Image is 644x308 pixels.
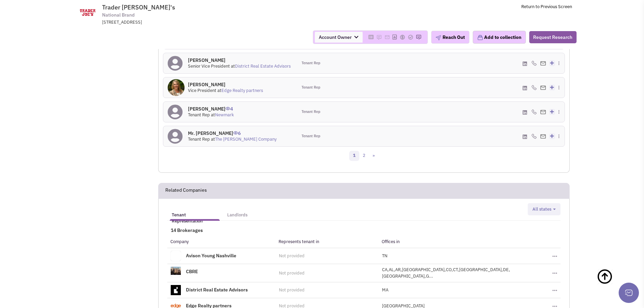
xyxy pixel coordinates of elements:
[315,32,362,43] span: Account Owner
[431,31,469,44] button: Reach Out
[188,136,277,142] span: Tenant Rep at
[531,109,537,115] img: icon-phone.png
[382,253,387,259] span: TN
[279,287,305,293] span: Not provided
[172,212,218,224] h5: Tenant Representation
[235,63,291,69] a: District Real Estate Advisors
[400,34,405,40] img: Please add to your accounts
[382,287,388,293] span: MA
[597,262,630,306] a: Back To Top
[233,131,238,135] img: icon-UserInteraction.png
[188,63,230,69] span: Senior Vice President
[215,136,277,142] a: The [PERSON_NAME] Company
[188,81,263,88] h4: [PERSON_NAME]
[217,88,263,93] span: at
[188,130,277,136] h4: Mr. [PERSON_NAME]
[531,61,537,66] img: icon-phone.png
[435,35,441,41] img: plane.png
[369,151,379,161] a: »
[279,270,305,276] span: Not provided
[540,86,546,90] img: Email%20Icon.png
[540,110,546,114] img: Email%20Icon.png
[188,106,234,112] h4: [PERSON_NAME]
[473,31,526,44] button: Add to collection
[349,151,359,161] a: 1
[416,34,421,40] img: Please add to your accounts
[531,85,537,90] img: icon-phone.png
[233,125,241,136] span: 6
[530,206,558,213] button: All states
[215,112,234,118] a: Newmark
[186,287,248,293] a: District Real Estate Advisors
[477,34,483,41] img: icon-collection-lavender.png
[302,85,320,90] span: Tenant Rep
[529,31,576,43] button: Request Research
[72,4,103,21] img: www.traderjoes.com
[167,236,276,248] th: Company
[167,227,203,233] span: 14 Brokerages
[168,79,185,96] img: z_t7_28MAkiXN8m8oB1m1g.jpg
[279,253,305,259] span: Not provided
[302,109,320,115] span: Tenant Rep
[376,34,382,40] img: Please add to your accounts
[540,134,546,139] img: Email%20Icon.png
[225,101,233,112] span: 4
[221,88,263,93] a: Edge Realty partners
[532,206,551,212] span: All states
[102,19,279,26] div: [STREET_ADDRESS]
[165,183,207,198] h2: Related Companies
[384,34,390,40] img: Please add to your accounts
[231,63,291,69] span: at
[225,107,230,110] img: icon-UserInteraction.png
[188,112,234,118] span: Tenant Rep at
[188,57,291,63] h4: [PERSON_NAME]
[531,134,537,139] img: icon-phone.png
[408,34,413,40] img: Please add to your accounts
[102,3,175,11] span: Trader [PERSON_NAME]'s
[359,151,369,161] a: 2
[188,88,216,93] span: Vice President
[186,268,198,275] a: CBRE
[302,134,320,139] span: Tenant Rep
[224,206,251,219] a: Landlords
[276,236,379,248] th: Represents tenant in
[521,4,572,9] a: Return to Previous Screen
[302,61,320,66] span: Tenant Rep
[102,11,135,19] span: National Brand
[186,253,236,259] a: Avison Young Nashville
[379,236,549,248] th: Offices in
[168,206,221,219] a: Tenant Representation
[382,267,510,279] span: CA,AL,AR,AZ,CO,CT,DC,DE,FL,GA,HI,IA,ID,IL,IN,KY,MA,MD,MI,MN,MO,MS,NC,ND,NE,NH,NJ,NM,NV,NY,OH,OK,O...
[227,212,247,218] h5: Landlords
[540,61,546,66] img: Email%20Icon.png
